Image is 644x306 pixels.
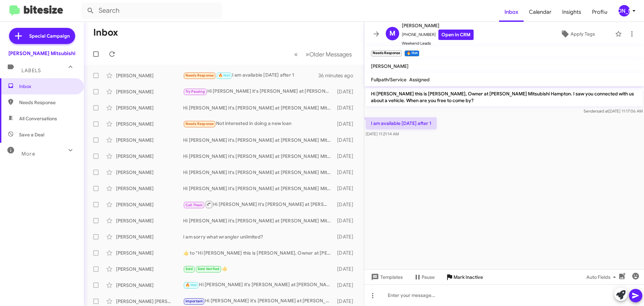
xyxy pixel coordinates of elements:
[619,5,630,16] div: [PERSON_NAME]
[183,153,334,160] div: Hi [PERSON_NAME] it's [PERSON_NAME] at [PERSON_NAME] Mitsubishi Hampton. Let’s make a deal! 🚗 Got...
[116,266,183,272] div: [PERSON_NAME]
[499,2,524,22] a: Inbox
[524,2,557,22] a: Calendar
[290,47,356,61] nav: Page navigation example
[587,2,613,22] a: Profile
[183,120,334,128] div: Not interested in doing a new loan
[290,47,302,61] button: Previous
[116,298,183,305] div: [PERSON_NAME] [PERSON_NAME]
[116,88,183,95] div: [PERSON_NAME]
[8,50,75,57] div: [PERSON_NAME] Mitsubishi
[183,72,318,79] div: I am available [DATE] after 1
[21,68,41,74] span: Labels
[116,233,183,240] div: [PERSON_NAME]
[183,137,334,143] div: Hi [PERSON_NAME] it's [PERSON_NAME] at [PERSON_NAME] Mitsubishi Hampton. Let’s make a deal! 🚗 Got...
[183,265,334,273] div: 👍
[334,104,359,111] div: [DATE]
[116,201,183,208] div: [PERSON_NAME]
[19,99,76,106] span: Needs Response
[116,104,183,111] div: [PERSON_NAME]
[183,281,334,289] div: Hi [PERSON_NAME] it's [PERSON_NAME] at [PERSON_NAME] Mitsubishi Hampton. Let’s make a deal! 🚗 Got...
[302,47,356,61] button: Next
[402,40,474,47] span: Weekend Leads
[440,271,488,283] button: Mark Inactive
[402,30,474,40] span: [PHONE_NUMBER]
[183,250,334,256] div: ​👍​ to “ Hi [PERSON_NAME] this is [PERSON_NAME], Owner at [PERSON_NAME] Mitsubishi Hampton. Just ...
[294,50,298,58] span: «
[318,72,359,79] div: 36 minutes ago
[185,122,214,126] span: Needs Response
[185,267,193,271] span: Sold
[581,271,624,283] button: Auto Fields
[422,271,435,283] span: Pause
[93,27,118,38] h1: Inbox
[19,131,44,138] span: Save a Deal
[183,185,334,192] div: Hi [PERSON_NAME] it's [PERSON_NAME] at [PERSON_NAME] Mitsubishi Hampton. Let’s make a deal! 🚗 Got...
[408,271,440,283] button: Pause
[366,131,399,136] span: [DATE] 11:21:14 AM
[9,28,75,44] a: Special Campaign
[389,28,395,39] span: M
[334,88,359,95] div: [DATE]
[405,50,419,56] small: 🔥 Hot
[571,28,595,40] span: Apply Tags
[218,73,230,78] span: 🔥 Hot
[309,51,352,58] span: Older Messages
[371,63,409,69] span: [PERSON_NAME]
[409,77,430,83] span: Assigned
[586,271,619,283] span: Auto Fields
[183,297,334,305] div: Hi [PERSON_NAME] it's [PERSON_NAME] at [PERSON_NAME] Mitsubishi Hampton. Let’s make a deal! 🚗 Got...
[183,217,334,224] div: Hi [PERSON_NAME] it's [PERSON_NAME] at [PERSON_NAME] Mitsubishi Hampton. Let’s make a deal! 🚗 Got...
[81,3,222,19] input: Search
[543,28,612,40] button: Apply Tags
[613,5,637,16] button: [PERSON_NAME]
[334,169,359,176] div: [DATE]
[185,299,203,303] span: Important
[366,88,643,106] p: Hi [PERSON_NAME] this is [PERSON_NAME], Owner at [PERSON_NAME] Mitsubishi Hampton. I saw you conn...
[334,233,359,240] div: [DATE]
[183,88,334,95] div: Hi [PERSON_NAME] it's [PERSON_NAME] at [PERSON_NAME] Mitsubishi Hampton. Let’s make a deal! 🚗 Got...
[334,282,359,289] div: [DATE]
[364,271,408,283] button: Templates
[183,104,334,111] div: Hi [PERSON_NAME] it's [PERSON_NAME] at [PERSON_NAME] Mitsubishi Hampton. Let’s make a deal! 🚗 Got...
[597,108,608,114] span: said at
[438,30,474,40] a: Open in CRM
[116,185,183,192] div: [PERSON_NAME]
[334,250,359,256] div: [DATE]
[198,267,220,271] span: Sold Verified
[116,137,183,143] div: [PERSON_NAME]
[183,233,334,240] div: I am sorry what wrangler unlimited?
[370,271,403,283] span: Templates
[116,282,183,289] div: [PERSON_NAME]
[584,108,643,114] span: Sender [DATE] 11:17:06 AM
[21,151,35,157] span: More
[334,153,359,160] div: [DATE]
[116,121,183,127] div: [PERSON_NAME]
[334,201,359,208] div: [DATE]
[402,21,474,30] span: [PERSON_NAME]
[116,153,183,160] div: [PERSON_NAME]
[371,50,402,56] small: Needs Response
[334,298,359,305] div: [DATE]
[183,169,334,176] div: Hi [PERSON_NAME] it's [PERSON_NAME] at [PERSON_NAME] Mitsubishi Hampton. Let’s make a deal! 🚗 Got...
[116,217,183,224] div: [PERSON_NAME]
[116,72,183,79] div: [PERSON_NAME]
[334,266,359,272] div: [DATE]
[557,2,587,22] a: Insights
[185,89,205,94] span: Try Pausing
[116,250,183,256] div: [PERSON_NAME]
[453,271,483,283] span: Mark Inactive
[334,217,359,224] div: [DATE]
[116,169,183,176] div: [PERSON_NAME]
[185,73,214,78] span: Needs Response
[29,33,70,39] span: Special Campaign
[185,203,203,207] span: Call Them
[19,83,76,90] span: Inbox
[185,283,197,287] span: 🔥 Hot
[183,200,334,209] div: Hi [PERSON_NAME] it's [PERSON_NAME] at [PERSON_NAME] Mitsubishi Hampton. Let’s make a deal! 🚗 Got...
[371,77,407,83] span: Fullpath/Service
